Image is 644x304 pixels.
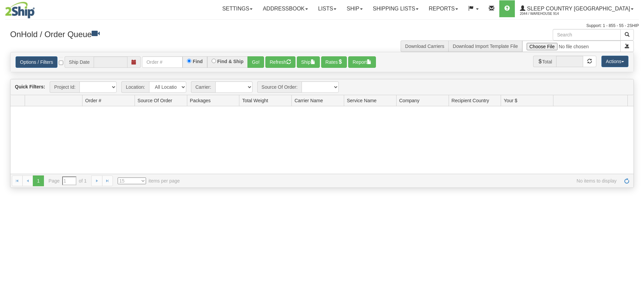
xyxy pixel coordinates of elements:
span: 2044 / Warehouse 914 [520,10,571,17]
span: Recipient Country [452,97,489,104]
span: Packages [190,97,211,104]
a: Settings [217,0,258,17]
a: Lists [313,0,341,17]
button: Search [620,29,634,40]
a: Shipping lists [368,0,424,17]
span: Page of 1 [49,176,87,185]
a: Download Carriers [405,44,444,49]
span: items per page [118,177,180,184]
span: Ship Date [65,56,94,68]
input: Import [522,40,621,52]
span: Sleep Country [GEOGRAPHIC_DATA] [525,6,630,11]
a: Reports [424,0,463,17]
button: Report [348,56,376,68]
span: Carrier: [191,81,215,93]
a: Ship [341,0,367,17]
div: Support: 1 - 855 - 55 - 2SHIP [5,23,639,29]
span: Location: [121,81,149,93]
span: Source Of Order [138,97,172,104]
button: Rates [321,56,347,68]
a: Sleep Country [GEOGRAPHIC_DATA] 2044 / Warehouse 914 [515,0,639,17]
div: grid toolbar [10,79,634,95]
label: Find [193,59,203,64]
input: Order # [142,56,183,68]
h3: OnHold / Order Queue [10,29,317,39]
span: Service Name [347,97,377,104]
span: Project Id: [50,81,79,93]
a: Download Import Template File [453,44,518,49]
span: Order # [85,97,101,104]
button: Go! [247,56,264,68]
img: logo2044.jpg [5,2,35,19]
span: Total [533,56,556,67]
button: Refresh [265,56,295,68]
a: Options / Filters [16,56,57,68]
span: No items to display [189,177,617,184]
span: 1 [33,175,44,186]
label: Quick Filters: [15,83,45,90]
span: Total Weight [242,97,268,104]
label: Find & Ship [217,59,244,64]
span: Source Of Order: [257,81,302,93]
button: Ship [297,56,320,68]
button: Actions [601,56,628,67]
a: Addressbook [258,0,313,17]
input: Search [553,29,621,40]
span: Your $ [504,97,517,104]
span: Carrier Name [294,97,323,104]
a: Refresh [621,175,632,186]
span: Company [399,97,420,104]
